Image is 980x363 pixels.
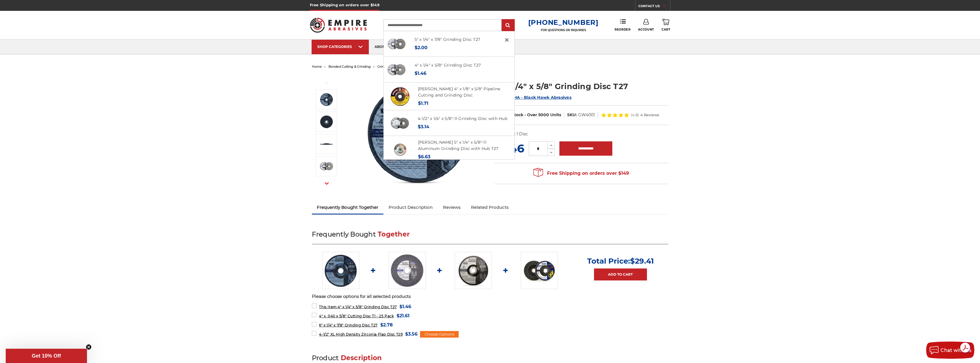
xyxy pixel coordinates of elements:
span: Product [312,354,339,362]
p: FOR QUESTIONS OR INQUIRIES [528,28,599,32]
span: 4 Reviews [640,113,659,117]
span: Frequently Bought [312,230,376,238]
span: Get 10% Off [32,353,61,359]
a: Related Products [466,201,514,214]
span: Description [341,354,382,362]
img: 4" x 1/4" x 5/8" Grinding Disc [319,92,334,107]
a: Add to Cart [594,268,647,280]
p: Total Price: [587,256,654,266]
strong: This Item: [319,305,338,309]
span: - Over [524,112,537,117]
a: [PHONE_NUMBER] [528,18,599,27]
a: bonded cutting & grinding [328,65,371,69]
a: home [312,65,322,69]
span: 6" x 1/4" x 7/8" Grinding Disc T27 [319,323,377,327]
a: Reviews [438,201,466,214]
span: $29.41 [630,256,654,266]
span: Free Shipping on orders over $149 [533,168,629,179]
a: [PERSON_NAME] 4" x 1/8" x 5/8" Pipeline Cutting and Grinding Disc [418,86,500,98]
a: Reorder [615,19,630,31]
img: 4" x 1/4" x 5/8" Grinding Disc [322,252,359,289]
img: 5" aluminum grinding wheel with hub [390,140,410,159]
img: 1/4 inch thick grinding wheel [319,137,334,151]
a: Close [502,35,511,45]
img: Black Hawk Abrasives 4 inch grinding wheel [319,115,334,129]
a: [PERSON_NAME] 5" x 1/4" x 5/8"-11 Aluminum Grinding Disc with Hub T27 [418,140,498,151]
a: BHA - Black Hawk Abrasives [510,95,571,100]
h1: 4" x 1/4" x 5/8" Grinding Disc T27 [494,81,668,92]
span: Cart [662,28,670,31]
button: Close teaser [86,344,92,350]
a: grinding wheels [377,65,404,69]
span: Chat with us [941,348,971,353]
a: about us [369,40,399,54]
span: $1.71 [418,101,428,106]
button: Chat with us [926,342,974,359]
span: 5000 [538,112,549,117]
button: Previous [320,77,334,89]
div: SHOP CATEGORIES [317,45,363,49]
p: Please choose options for all selected products [312,293,668,300]
a: 4-1/2" x 1/4" x 5/8"-11 Grinding Disc with Hub [418,116,507,121]
span: $3.56 [405,330,417,338]
img: Mercer 4" x 1/8" x 5/8 Cutting and Light Grinding Wheel [390,87,410,106]
button: Next [320,177,334,190]
dd: GW4001 [578,112,595,118]
span: $3.14 [418,124,429,129]
span: 4" x .040 x 5/8" Cutting Disc T1 - 25 Pack [319,314,394,318]
span: Units [550,112,561,117]
img: Empire Abrasives [310,14,367,36]
span: 4-1/2" XL High Density Zirconia Flap Disc T29 [319,332,403,336]
span: $1.46 [399,303,411,310]
a: 4" x 1/4" x 5/8" Grinding Disc T27 [415,63,481,68]
span: 4" x 1/4" x 5/8" Grinding Disc T27 [319,305,397,309]
img: 5 inch x 1/4 inch BHA grinding disc [387,34,406,54]
div: Get 10% OffClose teaser [6,349,87,363]
span: Reorder [615,28,630,31]
dd: 1 Disc [516,131,528,137]
img: 4" x 1/4" x 5/8" Grinding Disc [361,75,475,189]
a: Product Description [383,201,438,214]
span: $1.46 [415,71,426,76]
a: Cart [662,19,670,31]
span: $6.63 [418,154,430,159]
span: Account [638,28,654,31]
img: BHA 4.5 Inch Grinding Wheel with 5/8 inch hub [390,113,409,133]
input: Submit [502,20,514,31]
img: 4 inch BHA grinding wheels [387,60,406,79]
span: $21.61 [397,312,409,320]
span: Together [378,230,410,238]
div: Choose Options [420,331,459,338]
dt: SKU: [567,112,577,118]
a: Frequently Bought Together [312,201,384,214]
span: (4.8) [631,113,639,117]
a: CONTACT US [638,3,670,11]
a: 5" x 1/4" x 7/8" Grinding Disc T27 [415,37,480,42]
img: 4 inch BHA grinding wheels [319,159,334,173]
span: $2.78 [380,321,393,329]
span: $2.00 [415,45,427,50]
span: × [504,34,509,45]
